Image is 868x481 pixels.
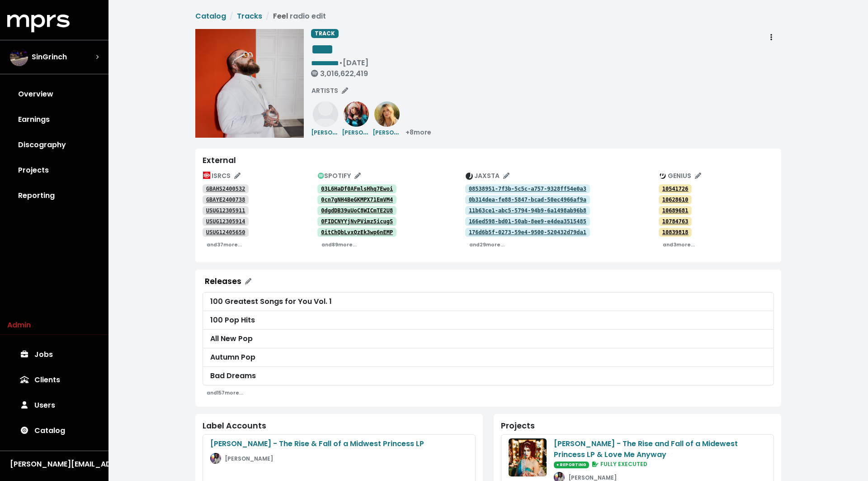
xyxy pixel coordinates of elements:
[311,69,368,78] div: 3,016,622,419
[7,367,101,393] a: Clients
[662,197,689,203] tt: 10628610
[342,127,390,137] small: [PERSON_NAME]
[207,241,242,248] small: and 37 more...
[469,229,586,236] tt: 176d6b5f-0273-59e4-9500-520432d79da1
[311,60,339,67] span: Edit value
[10,48,28,66] img: The selected account / producer
[554,438,766,460] div: [PERSON_NAME] - The Rise and Fall of a Midewest Princess LP & Love Me Anyway
[342,108,371,138] a: [PERSON_NAME]
[466,173,473,180] img: The jaxsta.com logo
[317,217,396,226] a: 0FIDCNYYjNvPVimz5icugS
[32,52,67,63] span: SinGrinch
[199,273,257,290] button: Releases
[7,393,101,418] a: Users
[203,292,774,311] a: 100 Greatest Songs for You Vol. 1
[203,311,774,330] a: 100 Pop Hits
[554,462,589,468] span: ● REPORTING
[311,86,348,95] span: ARTISTS
[374,101,400,127] img: 4f3f88ee199ad6e0a7c02c71995b88c2.411x411x1.jpg
[321,186,393,192] tt: 03L6HaDf0AFmlsHhq7Ewoi
[290,11,326,21] span: radio edit
[203,156,774,165] div: External
[311,108,340,138] a: [PERSON_NAME]
[466,171,509,180] span: JAXSTA
[469,218,586,225] tt: 166ed598-bd01-50ab-8ee9-e4dea3515485
[662,218,689,225] tt: 10784763
[210,315,766,326] div: 100 Pop Hits
[406,128,431,137] span: + 8 more
[659,228,692,237] a: 10839818
[659,171,701,180] span: GENIUS
[195,11,781,22] nav: breadcrumb
[203,184,249,193] a: GBAHS2400532
[321,207,393,214] tt: 0dgdDB39uUoC8WICmTE2U8
[317,228,396,237] a: 0itChQbLvxQzEk3wp6nEMP
[199,169,245,183] button: Edit ISRC mappings for this track
[509,438,547,476] img: ab67616d0000b273a21d22ecf823e1c90aa22d1f
[465,195,590,204] a: 0b314dea-fe88-5847-bcad-50ec4966af9a
[313,101,338,127] img: placeholder_user.73b9659bbcecad7e160b.svg
[206,186,245,192] tt: GBAHS2400532
[203,421,476,431] div: Label Accounts
[7,82,101,107] a: Overview
[203,385,247,399] button: and157more...
[321,197,393,203] tt: 0cn7gNH4BeGKMPX71EmVM4
[590,460,647,468] span: FULLY EXECUTED
[469,186,586,192] tt: 08538951-7f3b-5c5c-a757-9328ff54e0a3
[203,171,241,180] span: ISRCS
[10,459,99,470] div: [PERSON_NAME][EMAIL_ADDRESS][DOMAIN_NAME]
[7,18,70,28] a: mprs logo
[314,169,365,183] button: Edit spotify track identifications for this track
[321,241,357,248] small: and 89 more...
[237,11,262,21] a: Tracks
[761,29,781,46] button: Track actions
[465,184,590,193] a: 08538951-7f3b-5c5c-a757-9328ff54e0a3
[317,206,396,215] a: 0dgdDB39uUoC8WICmTE2U8
[206,197,245,203] tt: GBAYE2400738
[307,84,352,98] button: Edit artists
[7,183,101,208] a: Reporting
[465,237,509,251] button: and29more...
[210,333,766,344] div: All New Pop
[7,158,101,183] a: Projects
[662,186,689,192] tt: 10541726
[465,206,590,215] a: 11b63ce1-abc5-5794-94b9-6a1498ab96b8
[7,132,101,158] a: Discography
[203,348,774,367] a: Autumn Pop
[311,42,334,57] span: Edit value
[203,217,249,226] a: USUG12305914
[203,237,246,251] button: and37more...
[659,184,692,193] a: 10541726
[206,218,245,225] tt: USUG12305914
[469,207,586,214] tt: 11b63ce1-abc5-5794-94b9-6a1498ab96b8
[655,169,705,183] button: Edit genius track identifications
[373,108,401,138] a: [PERSON_NAME]
[195,29,304,138] img: Album art for this track, Feel
[7,342,101,367] a: Jobs
[317,195,396,204] a: 0cn7gNH4BeGKMPX71EmVM4
[206,207,245,214] tt: USUG12305911
[205,277,241,286] div: Releases
[662,207,689,214] tt: 10689681
[465,217,590,226] a: 166ed598-bd01-50ab-8ee9-e4dea3515485
[7,418,101,443] a: Catalog
[210,296,766,307] div: 100 Greatest Songs for You Vol. 1
[7,107,101,132] a: Earnings
[659,173,666,180] img: The genius.com logo
[469,241,505,248] small: and 29 more...
[659,237,699,251] button: and3more...
[318,171,361,180] span: SPOTIFY
[659,206,692,215] a: 10689681
[210,438,468,449] div: [PERSON_NAME] - The Rise & Fall of a Midwest Princess LP
[311,29,339,38] span: TRACK
[462,169,514,183] button: Edit jaxsta track identifications
[659,195,692,204] a: 10628610
[210,352,766,363] div: Autumn Pop
[203,172,210,179] img: The logo of the International Organization for Standardization
[7,458,101,470] button: [PERSON_NAME][EMAIL_ADDRESS][DOMAIN_NAME]
[225,455,273,462] small: [PERSON_NAME]
[206,229,245,236] tt: USUG12405650
[317,184,396,193] a: 03L6HaDf0AFmlsHhq7Ewoi
[501,421,774,431] div: Projects
[659,217,692,226] a: 10784763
